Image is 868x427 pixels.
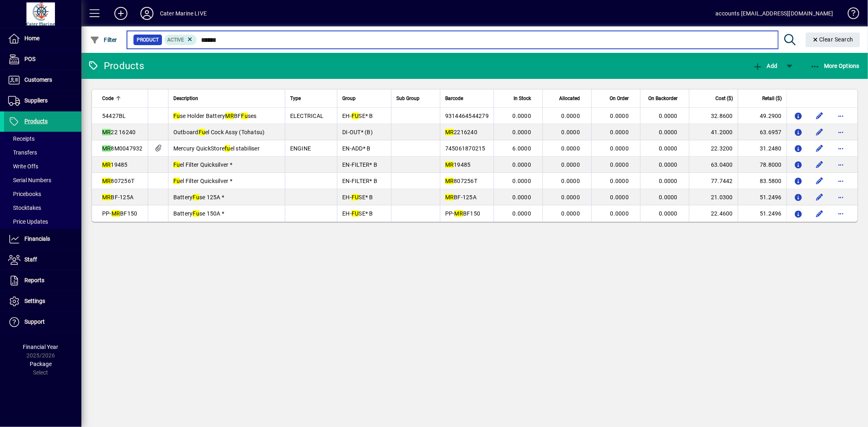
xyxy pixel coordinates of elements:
[689,157,738,173] td: 63.0400
[24,56,35,62] span: POS
[241,113,248,119] em: Fu
[445,145,485,152] span: 745061870215
[102,145,143,152] span: 8M0047932
[810,63,860,69] span: More Options
[689,108,738,124] td: 32.8600
[290,145,311,152] span: ENGINE
[4,270,81,291] a: Reports
[455,210,464,217] em: MR
[173,178,180,184] em: Fu
[4,187,81,201] a: Pricebooks
[225,113,234,119] em: MR
[562,210,580,217] span: 0.0000
[716,7,833,20] div: accounts [EMAIL_ADDRESS][DOMAIN_NAME]
[4,132,81,146] a: Receipts
[562,194,580,200] span: 0.0000
[513,161,531,168] span: 0.0000
[102,145,111,152] em: MR
[342,94,386,103] div: Group
[168,37,184,43] span: Active
[290,113,324,119] span: ELECTRICAL
[4,312,81,332] a: Support
[808,59,862,73] button: More Options
[102,161,111,168] em: MR
[834,207,847,220] button: More options
[513,113,531,119] span: 0.0000
[610,129,629,135] span: 0.0000
[90,37,117,43] span: Filter
[102,113,126,119] span: 54427BL
[290,94,301,103] span: Type
[813,158,826,171] button: Edit
[173,145,260,152] span: Mercury QuickStore el stabiliser
[290,94,332,103] div: Type
[715,94,733,103] span: Cost ($)
[738,189,787,205] td: 51.2496
[24,298,45,304] span: Settings
[597,94,636,103] div: On Order
[4,49,81,70] a: POS
[834,109,847,122] button: More options
[610,94,629,103] span: On Order
[352,194,359,200] em: FU
[689,173,738,189] td: 77.7442
[562,129,580,135] span: 0.0000
[4,159,81,173] a: Write Offs
[24,235,50,242] span: Financials
[342,210,373,217] span: EH- SE* B
[610,210,629,217] span: 0.0000
[813,142,826,155] button: Edit
[738,157,787,173] td: 78.8000
[8,205,41,211] span: Stocktakes
[689,140,738,157] td: 22.3200
[342,161,377,168] span: EN-FILTER* B
[445,194,454,200] em: MR
[102,178,111,184] em: MR
[659,178,678,184] span: 0.0000
[134,6,160,21] button: Profile
[548,94,587,103] div: Allocated
[562,113,580,119] span: 0.0000
[8,218,48,225] span: Price Updates
[689,205,738,222] td: 22.4600
[30,361,52,367] span: Package
[24,118,48,124] span: Products
[813,207,826,220] button: Edit
[738,108,787,124] td: 49.2900
[193,210,200,217] em: Fu
[342,145,370,152] span: EN-ADD* B
[4,250,81,270] a: Staff
[813,126,826,139] button: Edit
[659,161,678,168] span: 0.0000
[610,194,629,200] span: 0.0000
[499,94,538,103] div: In Stock
[445,210,481,217] span: PP- BF150
[102,210,138,217] span: PP- BF150
[659,113,678,119] span: 0.0000
[102,161,128,168] span: 19485
[562,161,580,168] span: 0.0000
[173,161,232,168] span: el Filter Quicksilver *
[137,36,159,44] span: Product
[4,70,81,90] a: Customers
[610,113,629,119] span: 0.0000
[160,7,207,20] div: Cater Marine LIVE
[173,94,280,103] div: Description
[164,35,197,45] mat-chip: Activation Status: Active
[24,97,48,104] span: Suppliers
[762,94,782,103] span: Retail ($)
[514,94,531,103] span: In Stock
[102,194,111,200] em: MR
[352,210,359,217] em: FU
[806,33,860,47] button: Clear
[562,178,580,184] span: 0.0000
[173,113,180,119] em: Fu
[24,256,37,263] span: Staff
[24,35,39,41] span: Home
[610,178,629,184] span: 0.0000
[738,205,787,222] td: 51.2496
[199,129,206,135] em: Fu
[102,94,114,103] span: Code
[173,113,257,119] span: se Holder Battery BF ses
[4,91,81,111] a: Suppliers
